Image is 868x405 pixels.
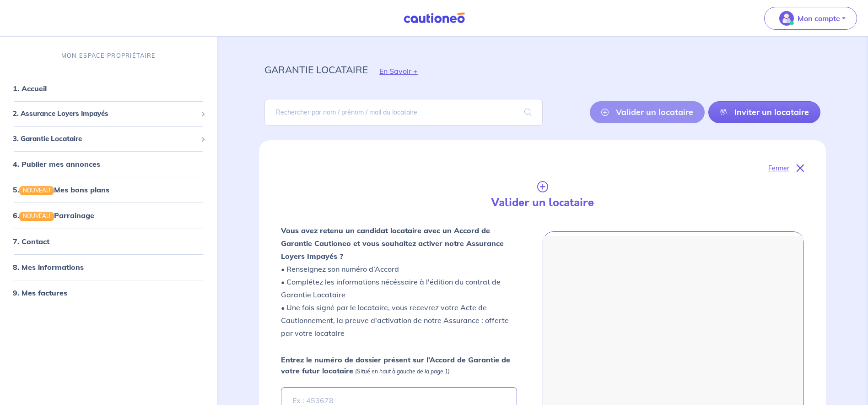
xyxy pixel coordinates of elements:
[13,237,49,246] a: 7. Contact
[708,101,820,123] a: Inviter un locataire
[779,11,794,26] img: illu_account_valid_menu.svg
[281,355,510,375] strong: Entrez le numéro de dossier présent sur l’Accord de Garantie de votre futur locataire
[4,284,213,302] div: 9. Mes factures
[798,13,840,24] p: Mon compte
[4,105,213,123] div: 2. Assurance Loyers Impayés
[13,134,197,144] span: 3. Garantie Locataire
[764,7,857,30] button: illu_account_valid_menu.svgMon compte
[13,263,84,272] a: 8. Mes informations
[4,155,213,174] div: 4. Publier mes annonces
[4,258,213,276] div: 8. Mes informations
[264,99,542,126] input: Rechercher par nom / prénom / mail du locataire
[13,160,100,169] a: 4. Publier mes annonces
[513,99,543,125] span: search
[61,51,156,60] p: MON ESPACE PROPRIÉTAIRE
[768,162,789,174] p: Fermer
[4,80,213,98] div: 1. Accueil
[409,196,676,209] h4: Valider un locataire
[264,61,368,78] p: garantie locataire
[4,181,213,199] div: 5.NOUVEAUMes bons plans
[13,109,197,120] span: 2. Assurance Loyers Impayés
[13,84,47,93] a: 1. Accueil
[4,232,213,251] div: 7. Contact
[13,288,67,297] a: 9. Mes factures
[355,368,450,375] em: (Situé en haut à gauche de la page 1)
[4,207,213,225] div: 6.NOUVEAUParrainage
[281,226,504,261] strong: Vous avez retenu un candidat locataire avec un Accord de Garantie Cautioneo et vous souhaitez act...
[4,130,213,148] div: 3. Garantie Locataire
[368,58,429,84] button: En Savoir +
[281,224,517,339] p: • Renseignez son numéro d’Accord • Complétez les informations nécéssaire à l'édition du contrat d...
[13,211,94,220] a: 6.NOUVEAUParrainage
[13,186,109,195] a: 5.NOUVEAUMes bons plans
[400,12,469,24] img: Cautioneo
